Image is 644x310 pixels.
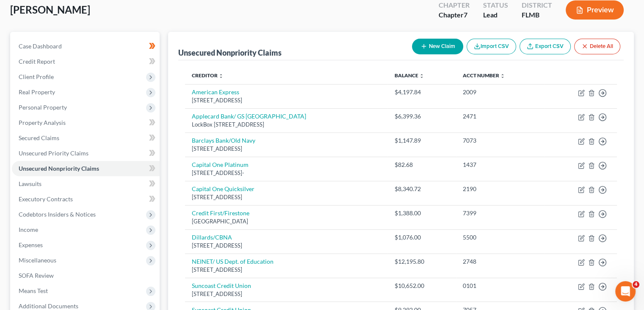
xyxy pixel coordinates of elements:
[464,11,467,19] span: 7
[178,48,282,58] div: Unsecured Nonpriority Claims
[12,146,160,161] a: Unsecured Priority Claims
[463,88,538,96] div: 2009
[19,287,48,294] span: Means Test
[12,161,160,176] a: Unsecured Nonpriority Claims
[615,281,636,302] iframe: Intercom live chat
[192,96,381,104] div: [STREET_ADDRESS]
[463,282,538,290] div: 0101
[412,39,463,54] button: New Claim
[19,104,67,111] span: Personal Property
[192,145,381,153] div: [STREET_ADDRESS]
[394,257,449,266] div: $12,195.80
[192,137,255,144] a: Barclays Bank/Old Navy
[19,88,55,96] span: Real Property
[19,241,43,248] span: Expenses
[192,121,381,129] div: LockBox [STREET_ADDRESS]
[19,256,56,264] span: Miscellaneous
[394,72,424,79] a: Balance unfold_more
[19,58,55,65] span: Credit Report
[394,112,449,121] div: $6,399.36
[19,195,73,203] span: Executory Contracts
[192,258,274,265] a: NEINET/ US Dept. of Education
[19,180,41,187] span: Lawsuits
[192,161,249,168] a: Capital One Platinum
[394,161,449,169] div: $82.68
[522,10,552,20] div: FLMB
[12,130,160,146] a: Secured Claims
[394,282,449,290] div: $10,652.00
[483,0,508,10] div: Status
[439,0,470,10] div: Chapter
[192,193,381,201] div: [STREET_ADDRESS]
[192,234,232,241] a: Dillards/CBNA
[192,185,254,192] a: Capital One Quicksilver
[19,211,96,218] span: Codebtors Insiders & Notices
[192,242,381,250] div: [STREET_ADDRESS]
[439,10,470,20] div: Chapter
[633,281,639,288] span: 4
[19,165,99,172] span: Unsecured Nonpriority Claims
[574,39,620,54] button: Delete All
[12,115,160,130] a: Property Analysis
[394,233,449,242] div: $1,076.00
[463,233,538,242] div: 5500
[463,257,538,266] div: 2748
[19,134,59,141] span: Secured Claims
[394,185,449,193] div: $8,340.72
[463,185,538,193] div: 2190
[500,73,505,79] i: unfold_more
[192,169,381,177] div: [STREET_ADDRESS]-
[12,176,160,192] a: Lawsuits
[463,136,538,145] div: 7073
[394,209,449,217] div: $1,388.00
[19,42,62,50] span: Case Dashboard
[12,192,160,207] a: Executory Contracts
[19,226,38,233] span: Income
[218,73,224,79] i: unfold_more
[19,272,54,279] span: SOFA Review
[192,290,381,298] div: [STREET_ADDRESS]
[394,88,449,96] div: $4,197.84
[10,3,90,16] span: [PERSON_NAME]
[463,72,505,79] a: Acct Number unfold_more
[192,217,381,225] div: [GEOGRAPHIC_DATA]
[483,10,508,20] div: Lead
[192,88,239,96] a: American Express
[192,72,224,79] a: Creditor unfold_more
[19,302,78,310] span: Additional Documents
[192,209,249,217] a: Credit First/Firestone
[19,73,54,80] span: Client Profile
[394,136,449,145] div: $1,147.89
[192,282,251,289] a: Suncoast Credit Union
[419,73,424,79] i: unfold_more
[463,112,538,121] div: 2471
[522,0,552,10] div: District
[463,209,538,217] div: 7399
[19,119,66,126] span: Property Analysis
[19,149,88,157] span: Unsecured Priority Claims
[520,39,571,54] a: Export CSV
[12,54,160,69] a: Credit Report
[192,113,306,120] a: Applecard Bank/ GS [GEOGRAPHIC_DATA]
[192,266,381,274] div: [STREET_ADDRESS]
[566,0,624,20] button: Preview
[463,161,538,169] div: 1437
[12,39,160,54] a: Case Dashboard
[12,268,160,283] a: SOFA Review
[467,39,516,54] button: Import CSV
